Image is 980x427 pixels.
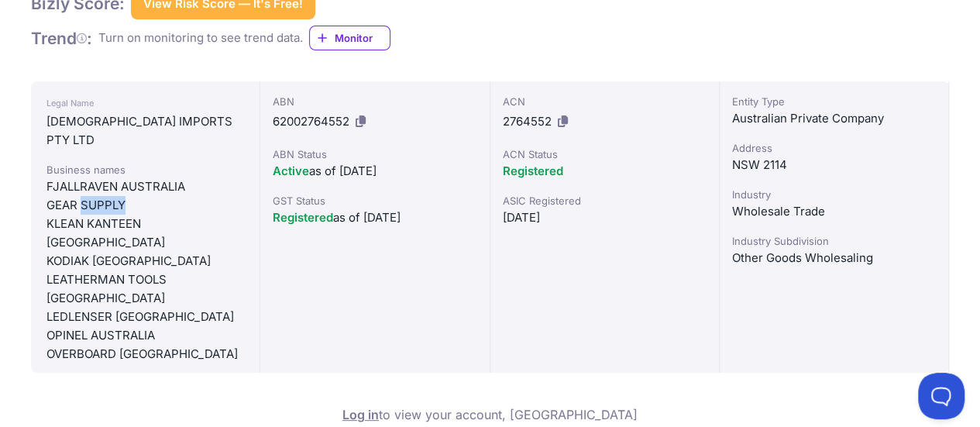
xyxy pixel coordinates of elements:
[46,308,244,326] div: LEDLENSER [GEOGRAPHIC_DATA]
[309,26,390,50] a: Monitor
[918,373,965,419] iframe: Toggle Customer Support
[46,177,244,196] div: FJALLRAVEN AUSTRALIA
[46,112,244,150] div: [DEMOGRAPHIC_DATA] IMPORTS PTY LTD
[273,208,476,227] div: as of [DATE]
[732,187,936,202] div: Industry
[273,114,349,129] span: 62002764552
[273,164,309,178] span: Active
[503,146,707,162] div: ACN Status
[273,210,333,225] span: Registered
[46,215,244,252] div: KLEAN KANTEEN [GEOGRAPHIC_DATA]
[273,94,476,109] div: ABN
[273,193,476,208] div: GST Status
[732,94,936,109] div: Entity Type
[503,208,707,227] div: [DATE]
[732,202,936,221] div: Wholesale Trade
[732,109,936,128] div: Australian Private Company
[273,162,476,181] div: as of [DATE]
[335,30,390,46] span: Monitor
[46,252,244,270] div: KODIAK [GEOGRAPHIC_DATA]
[503,94,707,109] div: ACN
[46,326,244,345] div: OPINEL AUSTRALIA
[98,29,303,47] div: Turn on monitoring to see trend data.
[732,233,936,249] div: Industry Subdivision
[46,345,244,363] div: OVERBOARD [GEOGRAPHIC_DATA]
[46,270,244,308] div: LEATHERMAN TOOLS [GEOGRAPHIC_DATA]
[31,28,92,49] h1: Trend :
[46,196,244,215] div: GEAR SUPPLY
[732,156,936,174] div: NSW 2114
[46,162,244,177] div: Business names
[503,114,552,129] span: 2764552
[273,146,476,162] div: ABN Status
[46,94,244,112] div: Legal Name
[732,249,936,267] div: Other Goods Wholesaling
[732,140,936,156] div: Address
[503,193,707,208] div: ASIC Registered
[342,407,379,422] a: Log in
[503,164,563,178] span: Registered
